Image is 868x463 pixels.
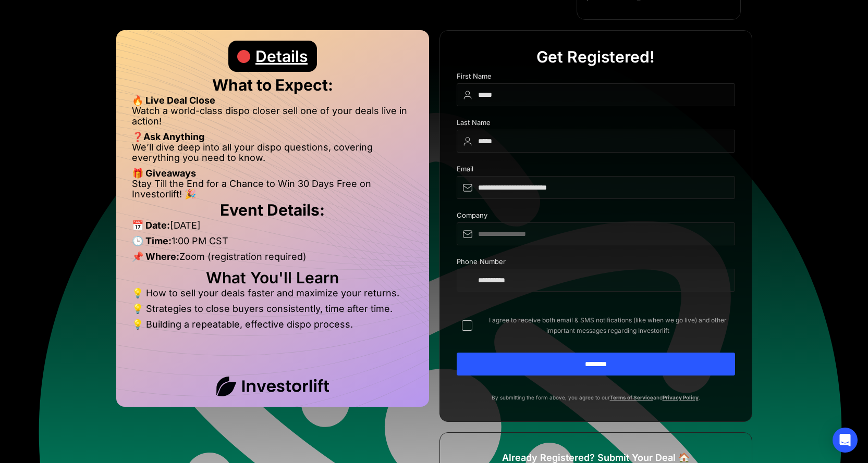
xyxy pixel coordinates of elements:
h2: What You'll Learn [132,272,413,283]
div: Get Registered! [536,41,655,72]
strong: 🔥 Live Deal Close [132,95,215,106]
strong: 📌 Where: [132,251,179,262]
strong: Event Details: [220,201,325,219]
li: [DATE] [132,220,413,236]
strong: 📅 Date: [132,220,170,231]
strong: What to Expect: [212,76,333,94]
div: Company [457,211,735,222]
li: 💡 Building a repeatable, effective dispo process. [132,319,413,330]
li: Zoom (registration required) [132,252,413,267]
strong: 🎁 Giveaways [132,168,196,179]
div: Open Intercom Messenger [833,428,858,453]
li: Stay Till the End for a Chance to Win 30 Days Free on Investorlift! 🎉 [132,179,413,199]
a: Privacy Policy [663,394,699,401]
strong: ❓Ask Anything [132,131,204,142]
strong: 🕒 Time: [132,235,172,246]
li: 💡 Strategies to close buyers consistently, time after time. [132,304,413,319]
div: First Name [457,72,735,83]
div: Details [255,41,308,72]
div: Phone Number [457,258,735,269]
a: Terms of Service [610,394,653,401]
li: Watch a world-class dispo closer sell one of your deals live in action! [132,106,413,132]
li: We’ll dive deep into all your dispo questions, covering everything you need to know. [132,142,413,168]
div: Last Name [457,119,735,130]
li: 💡 How to sell your deals faster and maximize your returns. [132,288,413,304]
div: Email [457,165,735,176]
li: 1:00 PM CST [132,236,413,252]
p: By submitting the form above, you agree to our and . [457,392,735,403]
form: DIspo Day Main Form [457,72,735,392]
span: I agree to receive both email & SMS notifications (like when we go live) and other important mess... [481,315,735,336]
